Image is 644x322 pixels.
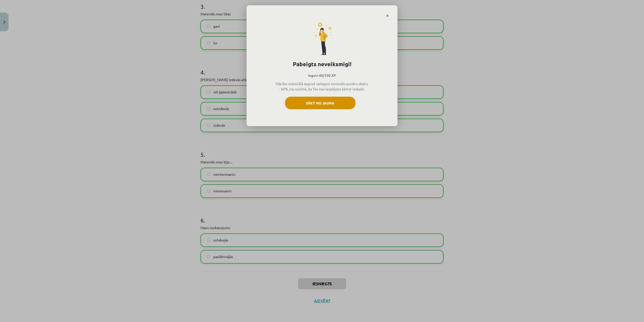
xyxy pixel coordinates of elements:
p: Mācību materiālā apguvē neieguvi minimālo punktu skaitu - 60%, tas nozīmē, ka Tev nav iespējams k... [275,81,369,92]
img: fail-icon-2dff40cce496c8bbe20d0877b3080013ff8af6d729d7a6e6bb932d91c467ac91.svg [312,23,332,55]
a: Close [383,11,392,21]
p: Ieguvi 40/100 XP [255,73,389,78]
h1: Pabeigts neveiksmīgi! [255,60,389,68]
button: Sākt no jauna [285,97,355,109]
